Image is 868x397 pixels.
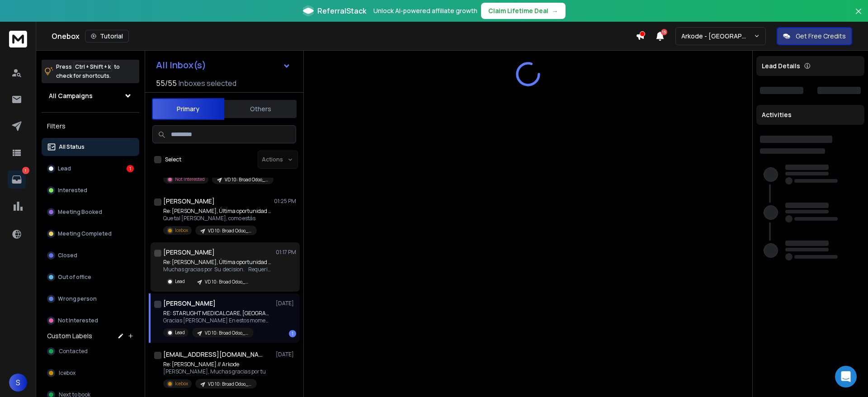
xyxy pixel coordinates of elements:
[42,225,139,243] button: Meeting Completed
[175,380,188,387] p: Icebox
[289,330,296,337] div: 1
[208,227,251,234] p: VD 10: Broad Odoo_Campaign - ARKODE
[163,197,215,206] h1: [PERSON_NAME]
[156,61,206,70] h1: All Inbox(s)
[163,215,272,222] p: Que tal [PERSON_NAME], como estás
[42,138,139,156] button: All Status
[152,98,224,120] button: Primary
[56,62,120,80] p: Press to check for shortcuts.
[149,56,298,74] button: All Inbox(s)
[276,300,296,307] p: [DATE]
[163,299,216,308] h1: [PERSON_NAME]
[274,198,296,205] p: 01:25 PM
[224,99,297,119] button: Others
[42,342,139,360] button: Contacted
[756,105,864,125] div: Activities
[156,78,177,89] span: 55 / 55
[163,266,272,273] p: Muchas gracias por Su decision. Requeriríamos
[74,61,112,72] span: Ctrl + Shift + k
[58,295,97,302] p: Wrong person
[59,348,88,355] span: Contacted
[42,87,139,105] button: All Campaigns
[42,290,139,308] button: Wrong person
[47,331,92,340] h3: Custom Labels
[163,368,266,375] p: [PERSON_NAME], Muchas gracias por tu
[42,364,139,382] button: Icebox
[42,181,139,199] button: Interested
[317,5,366,16] span: ReferralStack
[9,373,27,392] button: S
[205,279,248,285] p: VD 10: Broad Odoo_Campaign - ARKODE
[175,227,188,234] p: Icebox
[175,176,205,183] p: Not Interested
[276,351,296,358] p: [DATE]
[58,252,77,259] p: Closed
[481,3,566,19] button: Claim Lifetime Deal→
[58,317,98,324] p: Not Interested
[42,203,139,221] button: Meeting Booked
[58,208,102,216] p: Meeting Booked
[42,268,139,286] button: Out of office
[163,317,272,324] p: Gracias [PERSON_NAME] En estos momentos
[853,5,864,27] button: Close banner
[208,381,251,388] p: VD 10: Broad Odoo_Campaign - ARKODE
[42,246,139,265] button: Closed
[8,170,26,189] a: 1
[42,160,139,178] button: Lead1
[205,330,248,336] p: VD 10: Broad Odoo_Campaign - ARKODE
[22,167,29,174] p: 1
[59,369,75,377] span: Icebox
[175,278,185,285] p: Lead
[175,329,185,336] p: Lead
[58,274,91,281] p: Out of office
[58,187,87,194] p: Interested
[179,78,236,89] h3: Inboxes selected
[42,312,139,330] button: Not Interested
[49,91,93,100] h1: All Campaigns
[163,248,215,257] h1: [PERSON_NAME]
[58,165,71,172] p: Lead
[762,61,800,71] p: Lead Details
[777,27,852,45] button: Get Free Credits
[59,143,85,151] p: All Status
[276,249,296,256] p: 01:17 PM
[42,120,139,132] h3: Filters
[52,30,636,43] div: Onebox
[163,310,272,317] p: RE: STARLIGHT MEDICAL CARE, [GEOGRAPHIC_DATA]
[127,165,134,172] div: 1
[163,208,272,215] p: Re: [PERSON_NAME], Última oportunidad para
[552,6,558,15] span: →
[165,156,181,163] label: Select
[163,259,272,266] p: Re: [PERSON_NAME], Última oportunidad para
[796,32,846,41] p: Get Free Credits
[225,176,268,183] p: VD 10: Broad Odoo_Campaign - ARKODE
[58,230,112,237] p: Meeting Completed
[681,32,754,41] p: Arkode - [GEOGRAPHIC_DATA]
[373,6,477,15] p: Unlock AI-powered affiliate growth
[835,366,857,388] div: Open Intercom Messenger
[661,29,667,35] span: 15
[85,30,129,43] button: Tutorial
[163,350,263,359] h1: [EMAIL_ADDRESS][DOMAIN_NAME]
[163,361,266,368] p: Re: [PERSON_NAME] // Arkode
